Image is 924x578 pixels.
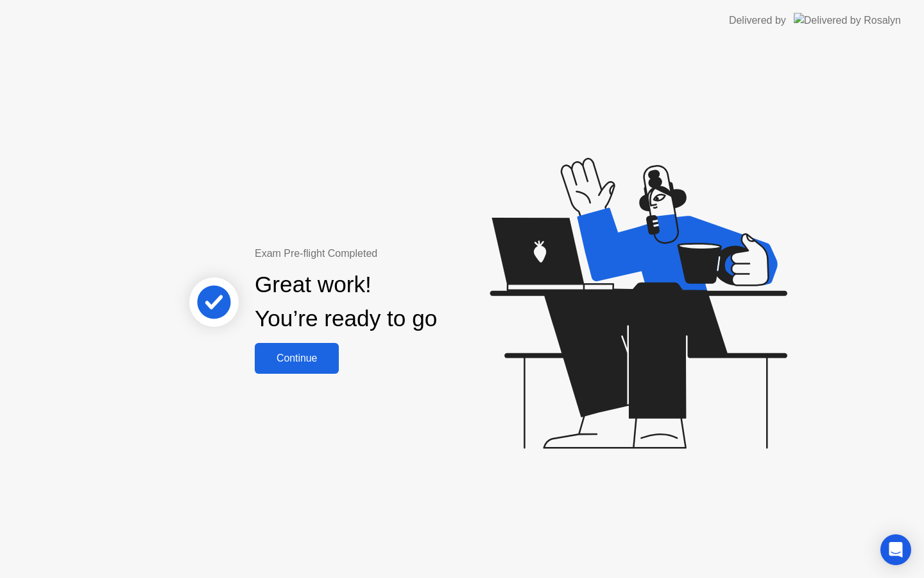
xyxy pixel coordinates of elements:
img: Delivered by Rosalyn [794,13,901,28]
button: Continue [255,343,339,374]
div: Great work! You’re ready to go [255,268,437,336]
div: Exam Pre-flight Completed [255,246,520,261]
div: Delivered by [729,13,786,28]
div: Open Intercom Messenger [880,534,911,565]
div: Continue [259,353,335,364]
